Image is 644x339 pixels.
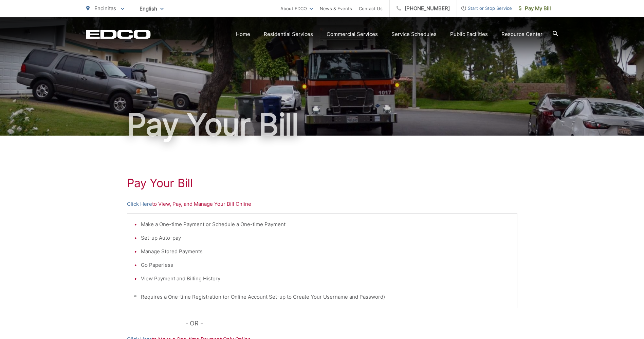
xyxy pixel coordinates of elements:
[320,4,352,13] a: News & Events
[94,5,116,12] span: Encinitas
[86,108,558,142] h1: Pay Your Bill
[264,30,313,38] a: Residential Services
[127,200,517,208] p: to View, Pay, and Manage Your Bill Online
[185,318,517,328] p: - OR -
[127,200,152,208] a: Click Here
[134,3,169,15] span: English
[141,275,510,283] li: View Payment and Billing History
[450,30,488,38] a: Public Facilities
[127,176,517,190] h1: Pay Your Bill
[519,4,551,13] span: Pay My Bill
[141,261,510,269] li: Go Paperless
[501,30,542,38] a: Resource Center
[280,4,313,13] a: About EDCO
[141,247,510,256] li: Manage Stored Payments
[327,30,378,38] a: Commercial Services
[391,30,437,38] a: Service Schedules
[141,220,510,228] li: Make a One-time Payment or Schedule a One-time Payment
[86,29,151,39] a: EDCD logo. Return to the homepage.
[359,4,383,13] a: Contact Us
[141,234,510,242] li: Set-up Auto-pay
[134,293,510,301] p: * Requires a One-time Registration (or Online Account Set-up to Create Your Username and Password)
[236,30,250,38] a: Home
